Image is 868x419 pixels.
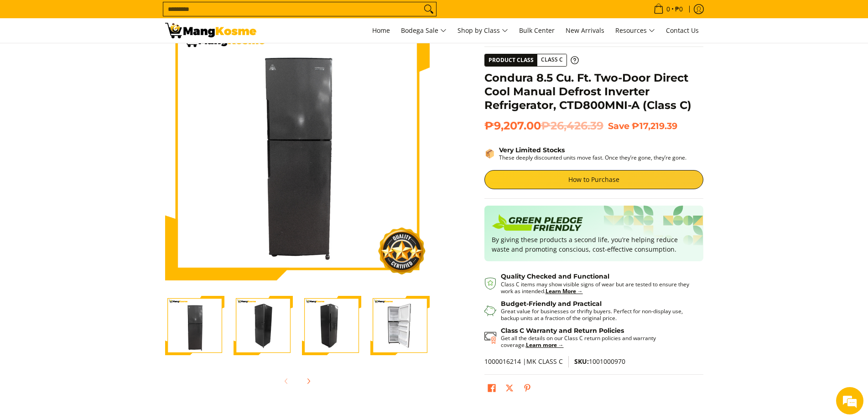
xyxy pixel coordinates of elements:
a: Learn more → [526,341,564,349]
div: Minimize live chat window [150,5,172,26]
p: Class C items may show visible signs of wear but are tested to ensure they work as intended. [501,281,694,295]
h1: Condura 8.5 Cu. Ft. Two-Door Direct Cool Manual Defrost Inverter Refrigerator, CTD800MNI-A (Class C) [484,71,703,112]
strong: Class C Warranty and Return Policies [501,326,624,335]
a: Product Class Class C [484,54,579,67]
del: ₱26,426.39 [541,119,603,133]
a: Resources [611,18,660,43]
a: Bulk Center [515,18,559,43]
p: By giving these products a second life, you’re helping reduce waste and promoting conscious, cost... [492,235,696,254]
button: Next [298,371,318,391]
a: Learn More → [546,287,583,295]
span: Bulk Center [519,26,555,35]
span: Home [372,26,390,35]
span: Bodega Sale [401,25,447,36]
p: These deeply discounted units move fast. Once they’re gone, they’re gone. [499,154,686,161]
a: Post on X [503,382,516,397]
span: New Arrivals [566,26,604,35]
strong: Budget-Friendly and Practical [501,300,602,308]
span: 1001000970 [574,357,625,366]
a: New Arrivals [561,18,609,43]
span: Product Class [485,54,537,66]
div: Chat with us now [47,51,153,63]
a: Shop by Class [453,18,513,43]
img: BUY NOW: Class C Condura 8.5 Cu. Ft. 2-Door Inverter Ref l Mang Kosme [165,23,256,38]
img: Condura 8.5 Cu. Ft. Two-Door Direct Cool Manual Defrost Inverter Refrigerator, CTD800MNI-A (Class C) [165,16,430,280]
span: 0 [665,6,671,12]
span: ₱17,219.39 [632,120,677,131]
span: ₱0 [674,6,684,12]
a: How to Purchase [484,170,703,189]
a: Home [368,18,395,43]
strong: Very Limited Stocks [499,146,565,154]
span: Contact Us [666,26,699,35]
span: Resources [615,25,655,36]
span: SKU: [574,357,589,366]
a: Bodega Sale [396,18,451,43]
p: Great value for businesses or thrifty buyers. Perfect for non-display use, backup units at a frac... [501,308,694,321]
a: Pin on Pinterest [521,382,534,397]
span: Shop by Class [457,25,508,36]
img: Condura 8.5 Cu. Ft. Two-Door Direct Cool Manual Defrost Inverter Refrigerator, CTD800MNI-A (Class... [370,296,430,355]
span: • [651,4,686,14]
a: Contact Us [661,18,703,43]
textarea: Type your message and hit 'Enter' [5,249,174,281]
nav: Main Menu [265,18,703,43]
span: Class C [537,54,567,66]
span: 1000016214 |MK CLASS C [484,357,563,366]
button: Search [421,2,436,16]
a: Share on Facebook [485,382,498,397]
span: Save [608,120,629,131]
p: Get all the details on our Class C return policies and warranty coverage. [501,335,694,348]
span: ₱9,207.00 [484,119,603,133]
img: Condura 8.5 Cu. Ft. Two-Door Direct Cool Manual Defrost Inverter Refrigerator, CTD800MNI-A (Class... [165,296,224,355]
img: Badge sustainability green pledge friendly [492,213,583,235]
img: Condura 8.5 Cu. Ft. Two-Door Direct Cool Manual Defrost Inverter Refrigerator, CTD800MNI-A (Class... [302,296,361,355]
strong: Quality Checked and Functional [501,272,609,280]
img: Condura 8.5 Cu. Ft. Two-Door Direct Cool Manual Defrost Inverter Refrigerator, CTD800MNI-A (Class... [234,296,293,355]
span: We're online! [53,115,126,207]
